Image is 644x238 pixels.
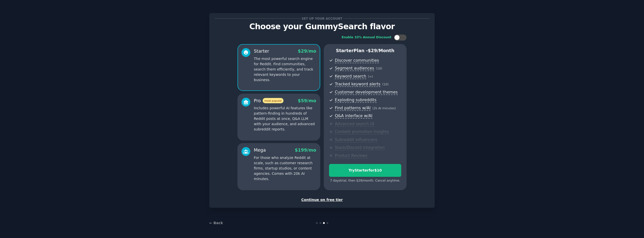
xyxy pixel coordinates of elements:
span: Find patterns w/AI [335,106,371,111]
span: Q&A interface w/AI [335,113,372,119]
span: most popular [263,98,284,103]
span: Content promotion insights [335,129,389,134]
span: Keyword search [335,74,366,79]
div: 7 days trial, then $ 29 /month . Cancel anytime. [329,179,401,183]
span: ( 10 ) [376,67,382,70]
span: Set up your account [301,16,343,21]
span: Advanced search UI [335,121,374,127]
span: $ 29 /month [368,48,394,53]
span: ( 10 ) [382,83,388,86]
span: Subreddit influencers [335,137,377,143]
p: Choose your GummySearch flavor [215,22,429,31]
div: Mega [254,147,266,153]
p: The most powerful search engine for Reddit. Find communities, search them efficiently, and track ... [254,56,316,83]
span: Slack/Discord integration [335,145,385,150]
span: ( 2k AI minutes ) [372,107,396,110]
div: Enable 33% Annual Discount [342,35,391,40]
p: Starter Plan - [329,48,401,54]
span: Segment audiences [335,66,374,71]
span: $ 199 /mo [295,148,316,153]
span: $ 59 /mo [298,98,316,103]
span: ( ∞ ) [368,75,373,78]
span: Product Reviews [335,153,367,158]
span: Customer development themes [335,90,398,95]
p: Includes powerful AI features like pattern-finding in hundreds of Reddit posts at once, Q&A LLM w... [254,106,316,132]
a: ← Back [209,221,223,225]
p: For those who analyze Reddit at scale, such as customer research firms, startup studios, or conte... [254,155,316,182]
span: Discover communities [335,58,379,63]
div: Starter [254,48,269,54]
button: TryStarterfor$10 [329,164,401,177]
span: Tracked keyword alerts [335,82,380,87]
span: Exploding subreddits [335,97,376,103]
div: Try Starter for $10 [329,168,401,173]
div: Continue on free tier [215,197,429,202]
span: $ 29 /mo [298,49,316,54]
div: Pro [254,98,284,104]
